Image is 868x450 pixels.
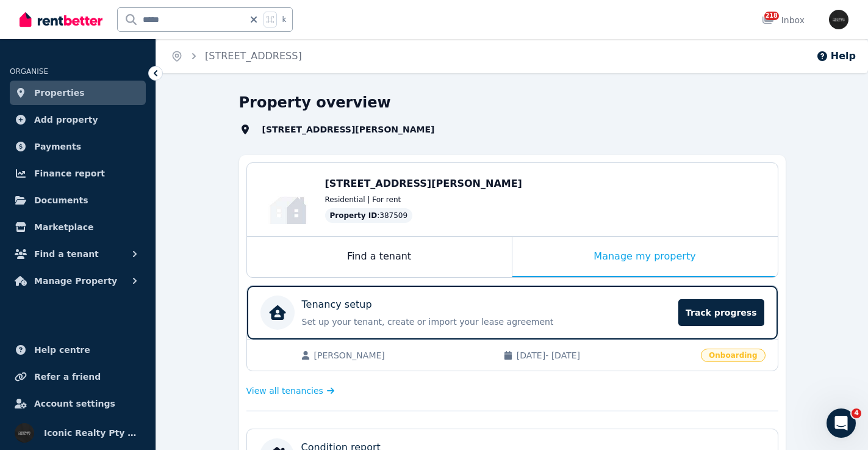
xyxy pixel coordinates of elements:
img: Iconic Realty Pty Ltd [829,10,848,29]
p: Tenancy setup [302,297,372,312]
img: Iconic Realty Pty Ltd [15,423,34,443]
span: Properties [34,85,85,100]
button: Help [816,49,856,64]
span: Finance report [34,166,105,181]
div: Manage my property [512,237,778,277]
a: Payments [10,134,146,159]
div: : 387509 [325,208,413,223]
span: Documents [34,193,88,208]
span: [DATE] - [DATE] [517,349,694,361]
span: Onboarding [701,349,765,362]
span: Manage Property [34,274,117,288]
a: Tenancy setupSet up your tenant, create or import your lease agreementTrack progress [247,286,778,339]
span: Iconic Realty Pty Ltd [44,426,141,440]
button: Find a tenant [10,242,146,266]
span: Track progress [678,299,764,326]
a: Marketplace [10,215,146,239]
span: 218 [764,12,779,20]
a: [STREET_ADDRESS] [205,50,302,62]
span: Help centre [34,343,90,357]
nav: Breadcrumb [156,39,317,73]
span: ORGANISE [10,67,48,76]
span: Residential | For rent [325,195,401,205]
button: Manage Property [10,269,146,293]
span: Property ID [330,211,378,220]
a: Help centre [10,338,146,362]
h1: Property overview [239,93,391,112]
span: 4 [852,408,861,418]
a: Add property [10,107,146,132]
span: Refer a friend [34,369,101,384]
a: Account settings [10,391,146,416]
a: Finance report [10,161,146,186]
img: RentBetter [20,10,102,29]
span: Payments [34,139,81,154]
a: Refer a friend [10,365,146,389]
span: Find a tenant [34,247,99,261]
p: Set up your tenant, create or import your lease agreement [302,316,672,328]
div: Find a tenant [247,237,512,277]
span: View all tenancies [246,385,323,397]
a: Documents [10,188,146,212]
span: [PERSON_NAME] [314,349,491,361]
span: Add property [34,112,98,127]
a: Properties [10,81,146,105]
div: Inbox [762,14,805,26]
span: [STREET_ADDRESS][PERSON_NAME] [255,123,457,136]
span: [STREET_ADDRESS][PERSON_NAME] [325,178,522,189]
span: k [282,15,286,24]
iframe: Intercom live chat [827,408,856,438]
span: Marketplace [34,220,93,234]
span: Account settings [34,396,115,411]
a: View all tenancies [246,385,335,397]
